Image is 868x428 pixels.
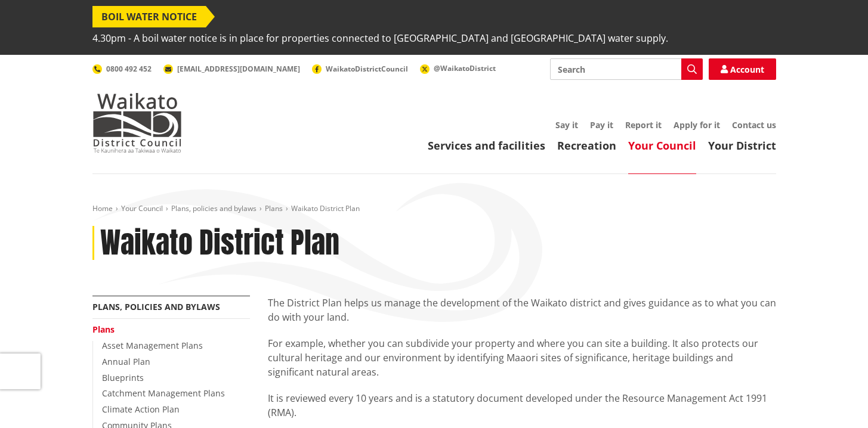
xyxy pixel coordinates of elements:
nav: breadcrumb [92,204,776,214]
a: Plans, policies and bylaws [92,301,220,312]
a: Contact us [732,119,776,131]
a: WaikatoDistrictCouncil [312,64,408,74]
input: Search input [550,58,703,80]
span: BOIL WATER NOTICE [92,6,206,27]
span: 4.30pm - A boil water notice is in place for properties connected to [GEOGRAPHIC_DATA] and [GEOGR... [92,27,668,49]
a: Pay it [590,119,613,131]
img: Waikato District Council - Te Kaunihera aa Takiwaa o Waikato [92,93,182,153]
h1: Waikato District Plan [100,226,339,260]
p: For example, whether you can subdivide your property and where you can site a building. It also p... [268,336,776,379]
p: The District Plan helps us manage the development of the Waikato district and gives guidance as t... [268,296,776,324]
a: Your Council [628,138,696,153]
a: Home [92,203,113,213]
span: Waikato District Plan [291,203,360,213]
a: Plans [265,203,283,213]
span: [EMAIL_ADDRESS][DOMAIN_NAME] [177,64,300,74]
a: Climate Action Plan [102,404,180,415]
a: Plans [92,324,115,335]
a: Annual Plan [102,356,150,367]
a: Asset Management Plans [102,340,203,351]
a: Blueprints [102,372,144,383]
a: [EMAIL_ADDRESS][DOMAIN_NAME] [163,64,300,74]
span: @WaikatoDistrict [434,63,496,73]
a: 0800 492 452 [92,64,152,74]
a: Apply for it [674,119,720,131]
span: WaikatoDistrictCouncil [326,64,408,74]
a: Catchment Management Plans [102,387,225,399]
a: @WaikatoDistrict [420,63,496,73]
p: It is reviewed every 10 years and is a statutory document developed under the Resource Management... [268,391,776,420]
a: Account [709,58,776,80]
a: Report it [625,119,662,131]
a: Say it [555,119,578,131]
a: Plans, policies and bylaws [171,203,257,213]
span: 0800 492 452 [106,64,152,74]
a: Services and facilities [428,138,545,153]
a: Your Council [121,203,163,213]
a: Recreation [557,138,616,153]
a: Your District [708,138,776,153]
